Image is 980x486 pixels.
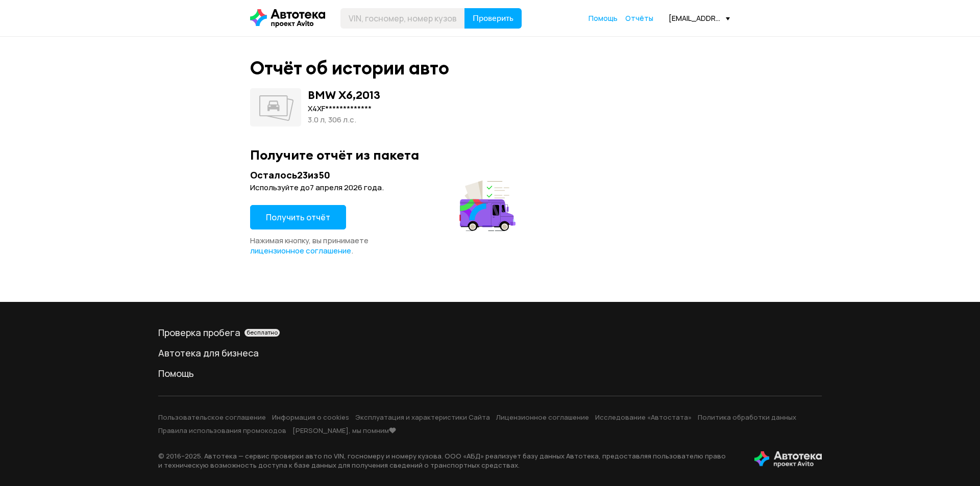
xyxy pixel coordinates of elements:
div: Отчёт об истории авто [250,57,449,79]
div: Получите отчёт из пакета [250,147,730,163]
a: Автотека для бизнеса [158,347,822,359]
a: Информация о cookies [272,413,349,422]
span: бесплатно [247,329,278,336]
div: [EMAIL_ADDRESS][DOMAIN_NAME] [669,13,730,23]
button: Получить отчёт [250,205,346,229]
a: Лицензионное соглашение [496,413,589,422]
span: Проверить [473,14,513,22]
p: © 2016– 2025 . Автотека — сервис проверки авто по VIN, госномеру и номеру кузова. ООО «АБД» реали... [158,451,738,470]
img: tWS6KzJlK1XUpy65r7uaHVIs4JI6Dha8Nraz9T2hA03BhoCc4MtbvZCxBLwJIh+mQSIAkLBJpqMoKVdP8sONaFJLCz6I0+pu7... [754,451,822,468]
a: [PERSON_NAME], мы помним [292,426,396,435]
div: 3.0 л, 306 л.c. [308,114,380,125]
a: Эксплуатация и характеристики Сайта [355,413,490,422]
div: Осталось 23 из 50 [250,169,519,182]
span: Получить отчёт [266,212,330,223]
button: Проверить [464,8,522,29]
a: Пользовательское соглашение [158,413,266,422]
div: BMW X6 , 2013 [308,88,380,101]
div: Используйте до 7 апреля 2026 года . [250,183,519,193]
a: Помощь [158,367,822,379]
a: Политика обработки данных [698,413,796,422]
a: Проверка пробегабесплатно [158,326,822,339]
input: VIN, госномер, номер кузова [340,8,465,29]
a: Правила использования промокодов [158,426,286,435]
a: Исследование «Автостата» [595,413,692,422]
a: лицензионное соглашение [250,246,351,256]
a: Помощь [589,13,618,23]
span: Нажимая кнопку, вы принимаете . [250,235,369,256]
a: Отчёты [625,13,653,23]
div: Проверка пробега [158,326,822,339]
